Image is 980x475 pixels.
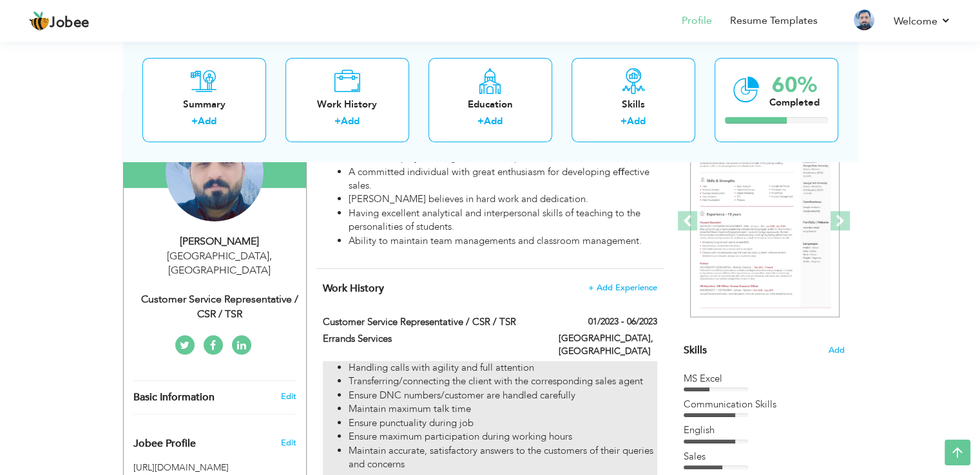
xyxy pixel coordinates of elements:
[477,115,484,129] label: +
[334,115,341,129] label: +
[769,96,820,109] div: Completed
[349,361,657,375] li: Handling calls with agility and full attention
[269,249,272,263] span: ,
[684,450,845,463] div: Sales
[484,115,503,128] a: Add
[191,115,198,129] label: +
[323,282,657,295] h4: This helps to show the companies you have worked for.
[133,463,296,472] h5: [URL][DOMAIN_NAME]
[153,98,256,111] div: Summary
[829,344,845,357] span: Add
[684,372,845,386] div: MS Excel
[349,234,657,248] li: Ability to maintain team managements and classroom management.
[730,14,818,28] a: Resume Templates
[323,281,384,295] span: Work History
[133,392,215,404] span: Basic Information
[349,389,657,402] li: Ensure DNC numbers/customer are handled carefully
[124,424,306,456] div: Enhance your career by creating a custom URL for your Jobee public profile.
[349,402,657,416] li: Maintain maximum talk time
[588,283,657,292] span: + Add Experience
[627,115,646,128] a: Add
[323,332,539,346] label: Errands Services
[166,124,264,221] img: Zaryab Khan
[280,391,296,402] a: Edit
[29,11,50,32] img: jobee.io
[682,14,712,28] a: Profile
[769,75,820,96] div: 60%
[684,343,707,357] span: Skills
[349,165,657,193] li: A committed individual with great enthusiasm for developing eﬀective sales.
[133,292,306,322] div: Customer Service Representative / CSR / TSR
[349,416,657,430] li: Ensure punctuality during job
[133,249,306,279] div: [GEOGRAPHIC_DATA] [GEOGRAPHIC_DATA]
[296,98,399,111] div: Work History
[29,11,90,32] a: Jobee
[559,332,657,358] label: [GEOGRAPHIC_DATA], [GEOGRAPHIC_DATA]
[133,438,196,450] span: Jobee Profile
[198,115,216,128] a: Add
[349,207,657,234] li: Having excellent analytical and interpersonal skills of teaching to the personalities of students.
[684,398,845,411] div: Communication Skills
[854,10,874,30] img: Profile Img
[439,98,542,111] div: Education
[349,192,657,206] li: [PERSON_NAME] believes in hard work and dedication.
[582,98,685,111] div: Skills
[620,115,627,129] label: +
[588,315,657,328] label: 01/2023 - 06/2023
[349,430,657,443] li: Ensure maximum participation during working hours
[133,234,306,249] div: [PERSON_NAME]
[894,14,951,29] a: Welcome
[50,16,90,30] span: Jobee
[323,315,539,329] label: Customer Service Representative / CSR / TSR
[684,424,845,437] div: English
[349,375,657,388] li: Transferring/connecting the client with the corresponding sales agent
[349,444,657,472] li: Maintain accurate, satisfactory answers to the customers of their queries and concerns
[341,115,360,128] a: Add
[280,437,296,449] span: Edit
